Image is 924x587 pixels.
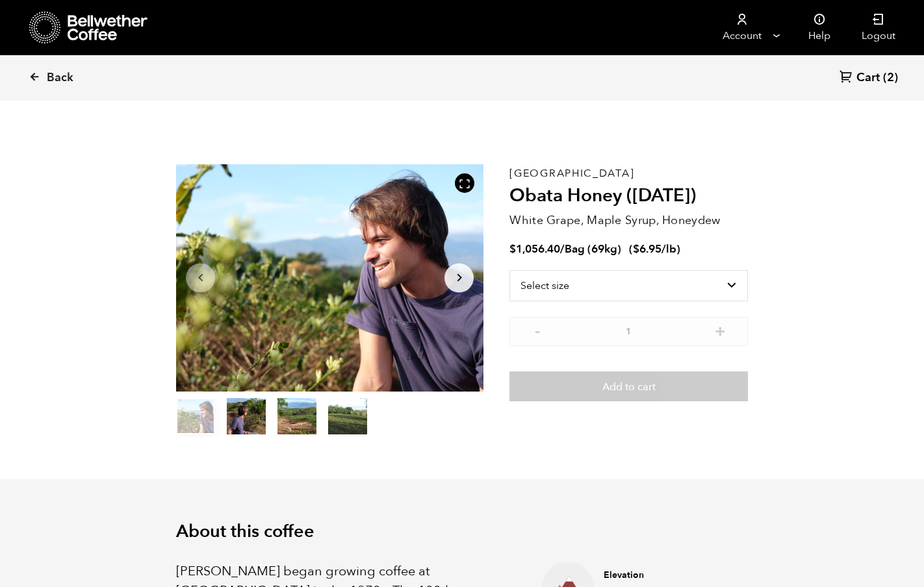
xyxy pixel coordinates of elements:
p: White Grape, Maple Syrup, Honeydew [509,212,748,229]
span: / [560,242,565,256]
span: Back [47,70,73,86]
bdi: 6.95 [633,242,661,256]
h2: Obata Honey ([DATE]) [509,185,748,207]
span: $ [509,242,516,256]
h2: About this coffee [176,521,748,542]
button: Add to cart [509,371,748,401]
button: + [712,323,728,336]
h4: Elevation [604,569,727,582]
button: - [529,323,545,336]
span: ( ) [629,242,680,256]
span: $ [633,242,639,256]
span: Cart [856,70,880,86]
span: /lb [661,242,676,256]
bdi: 1,056.40 [509,242,560,256]
a: Cart (2) [840,69,898,87]
span: (2) [883,70,898,86]
span: Bag (69kg) [565,242,621,256]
